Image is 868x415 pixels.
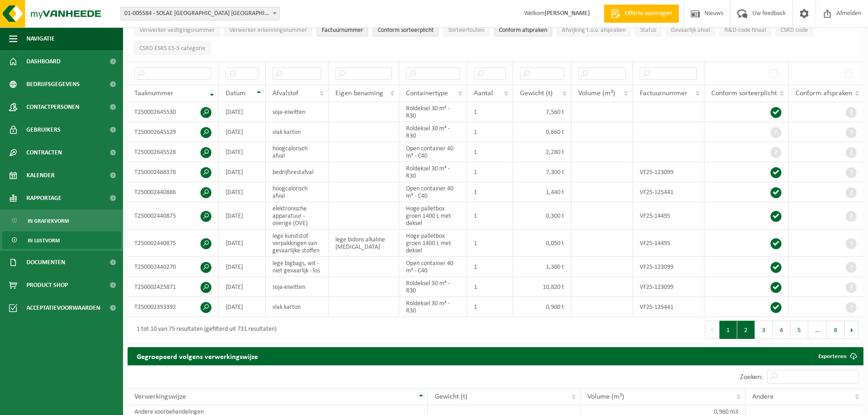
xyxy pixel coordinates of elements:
[633,257,704,277] td: VF25-123099
[737,321,755,339] button: 2
[128,277,219,297] td: T250002425871
[633,202,704,230] td: VF25-14495
[399,277,467,297] td: Roldeksel 30 m³ - R30
[513,230,571,257] td: 0,050 t
[513,297,571,317] td: 0,900 t
[322,27,363,34] span: Factuurnummer
[266,257,329,277] td: lege bigbags, wit - niet gevaarlijk - los
[2,231,121,249] a: In lijstvorm
[399,257,467,277] td: Open container 40 m³ - C40
[128,162,219,182] td: T250002468378
[219,142,266,162] td: [DATE]
[399,142,467,162] td: Open container 40 m³ - C40
[26,274,68,297] span: Product Shop
[467,122,513,142] td: 1
[26,50,61,73] span: Dashboard
[724,27,766,34] span: R&D code finaal
[776,23,813,36] button: CSRD codeCSRD code: Activate to sort
[128,182,219,202] td: T250002440886
[399,102,467,122] td: Roldeksel 30 m³ - R30
[26,297,100,319] span: Acceptatievoorwaarden
[399,230,467,257] td: Hoge palletbox groen 1400 L met deksel
[266,202,329,230] td: elektronische apparatuur - overige (OVE)
[755,321,773,339] button: 3
[467,162,513,182] td: 1
[719,23,771,36] button: R&D code finaalR&amp;D code finaal: Activate to sort
[740,374,763,381] label: Zoeken:
[513,277,571,297] td: 10,820 t
[139,27,215,34] span: Verwerker vestigingsnummer
[128,202,219,230] td: T250002440875
[128,347,267,365] h2: Gegroepeerd volgens verwerkingswijze
[513,202,571,230] td: 0,300 t
[219,257,266,277] td: [DATE]
[219,277,266,297] td: [DATE]
[752,393,774,400] span: Andere
[26,141,62,164] span: Contracten
[513,257,571,277] td: 1,300 t
[467,277,513,297] td: 1
[467,202,513,230] td: 1
[2,212,121,229] a: In grafiekvorm
[406,90,448,97] span: Containertype
[329,230,400,257] td: lege bidons alkaline [MEDICAL_DATA]
[26,27,55,50] span: Navigatie
[335,90,383,97] span: Eigen benaming
[635,23,661,36] button: StatusStatus: Activate to sort
[633,230,704,257] td: VF25-14495
[134,41,211,55] button: CSRD ESRS E5-5 categorieCSRD ESRS E5-5 categorie: Activate to sort
[134,90,174,97] span: Taaknummer
[773,321,791,339] button: 4
[467,102,513,122] td: 1
[26,118,61,141] span: Gebruikers
[399,182,467,202] td: Open container 40 m³ - C40
[229,27,307,34] span: Verwerker erkenningsnummer
[587,393,624,400] span: Volume (m³)
[132,322,277,338] div: 1 tot 10 van 75 resultaten (gefilterd uit 731 resultaten)
[378,27,434,34] span: Conform sorteerplicht
[622,9,674,18] span: Offerte aanvragen
[219,162,266,182] td: [DATE]
[399,162,467,182] td: Roldeksel 30 m³ - R30
[266,297,329,317] td: vlak karton
[494,23,552,36] button: Conform afspraken : Activate to sort
[578,90,615,97] span: Volume (m³)
[399,202,467,230] td: Hoge palletbox groen 1400 L met deksel
[128,102,219,122] td: T250002645530
[128,257,219,277] td: T250002440270
[266,102,329,122] td: soja-eiwitten
[513,182,571,202] td: 1,440 t
[128,122,219,142] td: T250002645529
[499,27,547,34] span: Conform afspraken
[513,102,571,122] td: 7,560 t
[666,23,715,36] button: Gevaarlijk afval : Activate to sort
[781,27,808,34] span: CSRD code
[266,277,329,297] td: soja-eiwitten
[467,297,513,317] td: 1
[128,142,219,162] td: T250002645528
[219,230,266,257] td: [DATE]
[791,321,808,339] button: 5
[633,277,704,297] td: VF25-123099
[467,182,513,202] td: 1
[513,122,571,142] td: 0,660 t
[219,182,266,202] td: [DATE]
[467,257,513,277] td: 1
[671,27,710,34] span: Gevaarlijk afval
[640,27,656,34] span: Status
[226,90,246,97] span: Datum
[317,23,368,36] button: FactuurnummerFactuurnummer: Activate to sort
[26,251,65,274] span: Documenten
[128,230,219,257] td: T250002440875
[399,297,467,317] td: Roldeksel 30 m³ - R30
[224,23,312,36] button: Verwerker erkenningsnummerVerwerker erkenningsnummer: Activate to sort
[219,122,266,142] td: [DATE]
[633,182,704,202] td: VF25-125441
[604,5,679,23] a: Offerte aanvragen
[544,10,590,17] strong: [PERSON_NAME]
[711,90,777,97] span: Conform sorteerplicht
[120,7,280,20] span: 01-005584 - SOLAE BELGIUM NV - IEPER
[26,164,55,187] span: Kalender
[557,23,631,36] button: Afwijking t.o.v. afsprakenAfwijking t.o.v. afspraken: Activate to sort
[373,23,439,36] button: Conform sorteerplicht : Activate to sort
